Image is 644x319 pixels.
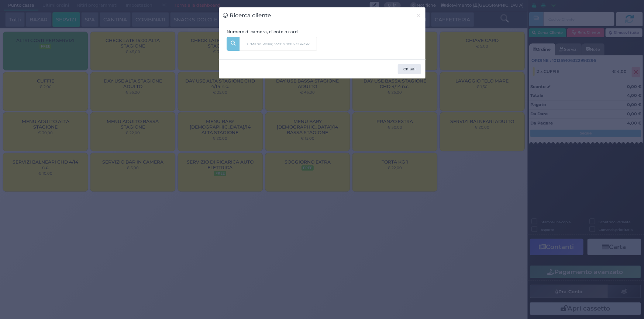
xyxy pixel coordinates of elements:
h3: Ricerca cliente [223,11,271,20]
label: Numero di camera, cliente o card [227,29,298,35]
button: Chiudi [412,7,425,24]
button: Chiudi [398,64,421,74]
input: Es. 'Mario Rossi', '220' o '108123234234' [240,37,317,51]
span: × [416,11,421,20]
